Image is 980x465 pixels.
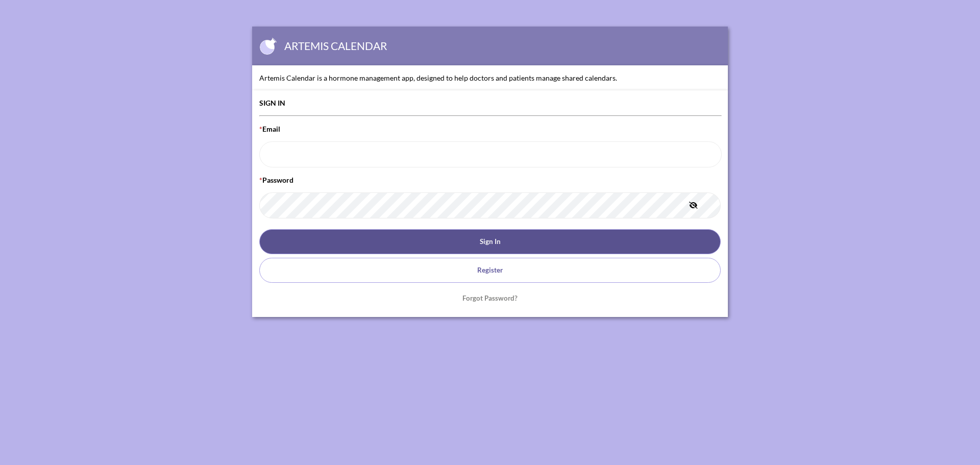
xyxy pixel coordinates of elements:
p: Artemis Calendar is a hormone management app, designed to help doctors and patients manage shared... [252,65,728,90]
label: Email [259,125,722,159]
button: Sign In [259,229,721,254]
span: ARTEMIS CALENDAR [284,34,387,58]
img: Logo [259,37,277,55]
a: Register [259,258,721,283]
button: *Password [689,201,698,210]
a: ARTEMIS CALENDAR [259,34,387,58]
input: *Password [259,192,721,218]
label: Password [259,176,721,226]
a: Forgot Password? [455,286,525,310]
h4: SIGN IN [259,97,721,108]
input: *Email [259,141,722,167]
